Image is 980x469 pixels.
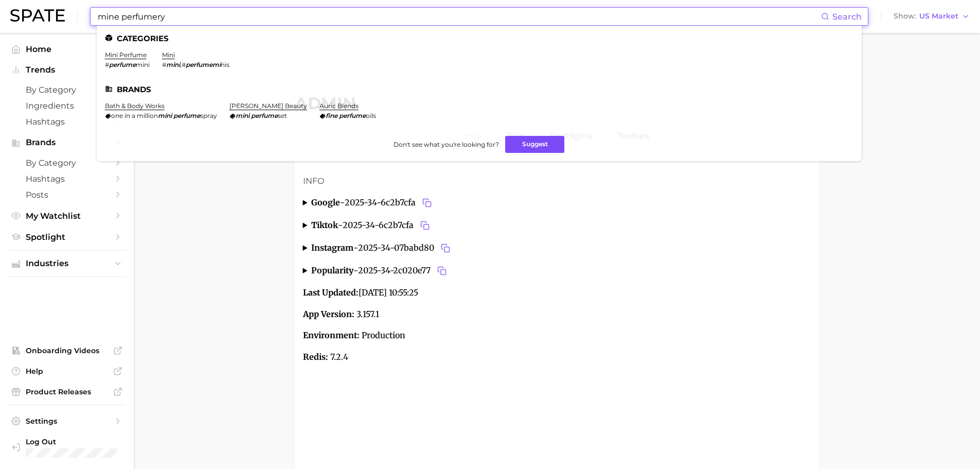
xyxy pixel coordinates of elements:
[26,117,108,127] span: Hashtags
[26,101,108,111] span: Ingredients
[303,309,354,319] strong: App Version:
[8,98,126,114] a: Ingredients
[111,112,158,119] span: one in a million
[358,241,453,255] span: 2025-34-07babd80
[303,330,360,340] strong: Environment:
[221,61,229,68] span: nis
[8,363,126,379] a: Help
[8,434,126,461] a: Log out. Currently logged in with e-mail marwat@spate.nyc.
[8,135,126,150] button: Brands
[340,197,345,207] span: -
[26,174,108,184] span: Hashtags
[311,220,338,230] strong: tiktok
[105,34,853,43] li: Categories
[105,102,165,110] a: bath & body works
[8,229,126,245] a: Spotlight
[345,196,434,210] span: 2025-34-6c2b7cfa
[420,196,434,210] button: Copy 2025-34-6c2b7cfa to clipboard
[26,367,108,376] span: Help
[8,155,126,171] a: by Category
[236,112,250,119] em: mini
[8,41,126,57] a: Home
[894,13,916,19] span: Show
[26,138,108,147] span: Brands
[303,218,811,233] summary: tiktok-2025-34-6c2b7cfaCopy 2025-34-6c2b7cfa to clipboard
[303,308,811,321] p: 3.157.1
[105,51,147,59] a: mini perfume
[343,218,432,233] span: 2025-34-6c2b7cfa
[8,114,126,130] a: Hashtags
[366,112,376,119] span: oils
[158,112,172,119] em: mini
[26,65,108,75] span: Trends
[418,218,432,233] button: Copy 2025-34-6c2b7cfa to clipboard
[8,208,126,224] a: My Watchlist
[8,171,126,187] a: Hashtags
[105,61,109,68] span: #
[311,265,353,275] strong: popularity
[505,136,564,153] button: Suggest
[326,112,337,119] em: fine
[229,102,307,110] a: [PERSON_NAME] beauty
[358,264,449,278] span: 2025-34-2c020e77
[394,141,499,148] span: Don't see what you're looking for?
[105,85,853,94] li: Brands
[97,8,821,25] input: Search here for a brand, industry, or ingredient
[311,242,353,253] strong: instagram
[26,346,108,355] span: Onboarding Videos
[303,241,811,255] summary: instagram-2025-34-07babd80Copy 2025-34-07babd80 to clipboard
[319,102,359,110] a: auric blends
[173,112,200,119] em: perfume
[162,61,166,68] span: #
[166,61,180,68] em: mini
[200,112,217,119] span: spray
[26,190,108,200] span: Posts
[26,416,108,426] span: Settings
[339,112,366,119] em: perfume
[8,384,126,399] a: Product Releases
[8,82,126,98] a: by Category
[303,196,811,210] summary: google-2025-34-6c2b7cfaCopy 2025-34-6c2b7cfa to clipboard
[832,12,862,22] span: Search
[338,220,343,230] span: -
[162,51,175,59] a: mini
[303,287,359,298] strong: Last Updated:
[26,85,108,95] span: by Category
[26,44,108,54] span: Home
[303,175,811,187] h3: Info
[26,259,108,268] span: Industries
[303,264,811,278] summary: popularity-2025-34-2c020e77Copy 2025-34-2c020e77 to clipboard
[109,61,136,68] em: perfume
[8,413,126,429] a: Settings
[26,232,108,242] span: Spotlight
[26,437,117,446] span: Log Out
[438,241,453,255] button: Copy 2025-34-07babd80 to clipboard
[136,61,150,68] span: mini
[26,211,108,221] span: My Watchlist
[435,264,449,278] button: Copy 2025-34-2c020e77 to clipboard
[278,112,287,119] span: set
[8,62,126,78] button: Trends
[303,352,328,362] strong: Redis:
[8,343,126,358] a: Onboarding Videos
[26,387,108,396] span: Product Releases
[8,256,126,271] button: Industries
[182,61,186,68] span: #
[26,158,108,168] span: by Category
[311,197,340,207] strong: google
[186,61,221,68] em: perfumemi
[251,112,278,119] em: perfume
[919,13,958,19] span: US Market
[10,9,65,22] img: SPATE
[303,286,811,300] p: [DATE] 10:55:25
[162,61,229,68] div: ,
[353,265,358,275] span: -
[891,10,972,23] button: ShowUS Market
[8,187,126,203] a: Posts
[303,351,811,364] p: 7.2.4
[353,242,358,253] span: -
[303,329,811,342] p: Production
